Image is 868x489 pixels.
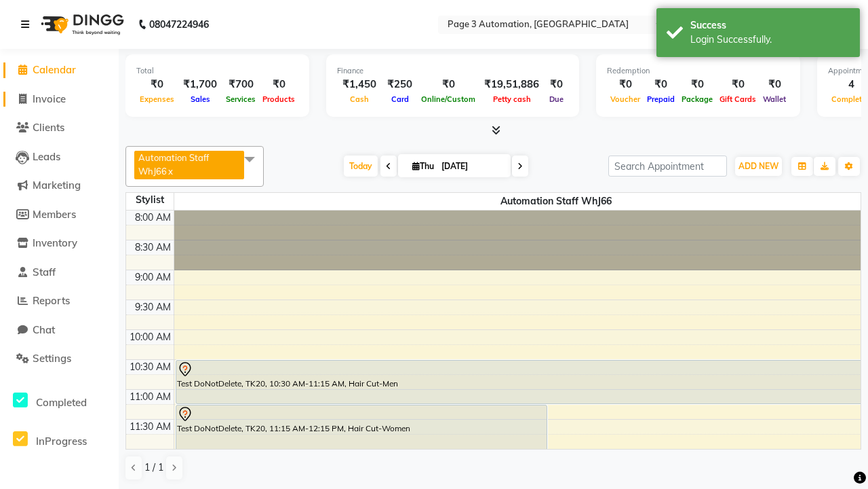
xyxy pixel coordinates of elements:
a: Staff [3,265,115,280]
a: x [167,166,173,177]
div: Login Successfully. [690,33,850,47]
div: ₹0 [259,77,298,92]
div: ₹0 [759,77,789,92]
div: ₹0 [418,77,479,92]
span: Invoice [33,92,66,105]
img: logo [35,5,127,43]
span: Calendar [33,63,76,76]
a: Chat [3,323,115,338]
span: Reports [33,294,70,307]
span: ADD NEW [738,161,778,171]
span: Automation Staff WhJ66 [138,152,209,177]
input: Search Appointment [608,156,727,177]
div: ₹0 [136,77,178,92]
div: 10:00 AM [127,330,174,344]
div: ₹0 [678,77,716,92]
span: Cash [347,94,372,104]
div: 8:30 AM [132,240,174,255]
span: Staff [33,266,56,278]
div: 8:00 AM [132,211,174,225]
span: Inventory [33,236,77,249]
span: Members [33,208,76,221]
span: Sales [187,94,214,104]
span: Settings [33,352,71,365]
span: Services [222,94,259,104]
a: Marketing [3,178,115,194]
div: Test DoNotDelete, TK20, 11:15 AM-12:15 PM, Hair Cut-Women [176,405,547,463]
span: Due [546,94,567,104]
span: Chat [33,323,55,336]
div: ₹0 [607,77,644,92]
div: ₹250 [382,77,418,92]
div: Finance [337,65,568,77]
span: Leads [33,150,60,163]
input: 2025-10-02 [437,156,505,177]
span: Prepaid [644,94,678,104]
div: 9:00 AM [132,270,174,285]
b: 08047224946 [149,5,209,43]
div: ₹19,51,886 [479,77,545,92]
a: Leads [3,149,115,165]
div: Success [690,18,850,33]
span: Clients [33,121,64,134]
span: Wallet [759,94,789,104]
div: ₹1,700 [178,77,222,92]
div: Total [136,65,298,77]
a: Members [3,207,115,223]
div: Redemption [607,65,789,77]
span: InProgress [36,435,87,448]
span: Package [678,94,716,104]
a: Invoice [3,92,115,107]
button: ADD NEW [735,157,782,176]
span: Voucher [607,94,644,104]
div: Stylist [126,193,174,207]
span: 1 / 1 [144,460,163,475]
div: ₹0 [644,77,678,92]
div: ₹1,450 [337,77,382,92]
span: Marketing [33,179,81,192]
div: 11:00 AM [127,390,174,404]
span: Online/Custom [418,94,479,104]
span: Expenses [136,94,178,104]
span: Products [259,94,298,104]
span: Card [388,94,412,104]
div: 9:30 AM [132,300,174,314]
a: Reports [3,293,115,309]
span: Thu [409,161,437,171]
span: Today [344,156,378,177]
div: 10:30 AM [127,360,174,374]
div: ₹0 [545,77,568,92]
span: Petty cash [490,94,534,104]
div: ₹700 [222,77,259,92]
a: Inventory [3,236,115,251]
div: 11:30 AM [127,420,174,434]
a: Calendar [3,62,115,78]
a: Settings [3,351,115,367]
a: Clients [3,120,115,136]
span: Gift Cards [716,94,759,104]
span: Completed [36,396,87,409]
div: ₹0 [716,77,759,92]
